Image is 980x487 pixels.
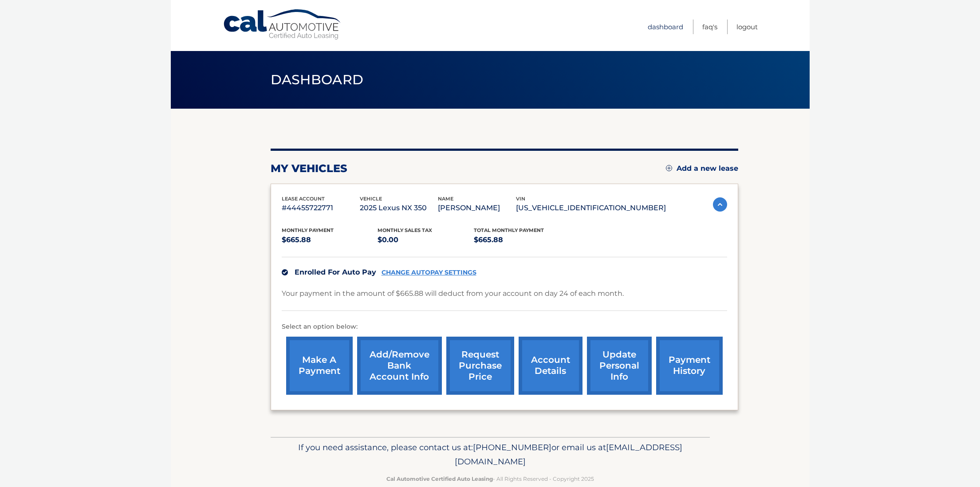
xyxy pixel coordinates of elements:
[378,227,432,233] span: Monthly sales Tax
[648,20,683,34] a: Dashboard
[276,440,704,469] p: If you need assistance, please contact us at: or email us at
[286,337,353,395] a: make a payment
[295,268,376,276] span: Enrolled For Auto Pay
[276,474,704,483] p: - All Rights Reserved - Copyright 2025
[223,9,342,40] a: Cal Automotive
[656,337,723,395] a: payment history
[282,269,288,275] img: check.svg
[666,164,738,173] a: Add a new lease
[438,202,516,214] p: [PERSON_NAME]
[666,165,672,171] img: add.svg
[587,337,652,395] a: update personal info
[473,442,551,452] span: [PHONE_NUMBER]
[386,475,493,482] strong: Cal Automotive Certified Auto Leasing
[282,234,378,246] p: $665.88
[516,202,666,214] p: [US_VEHICLE_IDENTIFICATION_NUMBER]
[519,337,582,395] a: account details
[736,20,758,34] a: Logout
[516,196,525,202] span: vin
[282,287,624,300] p: Your payment in the amount of $665.88 will deduct from your account on day 24 of each month.
[382,269,476,276] a: CHANGE AUTOPAY SETTINGS
[271,71,364,88] span: Dashboard
[357,337,442,395] a: Add/Remove bank account info
[702,20,717,34] a: FAQ's
[474,227,544,233] span: Total Monthly Payment
[282,227,334,233] span: Monthly Payment
[446,337,514,395] a: request purchase price
[282,322,727,332] p: Select an option below:
[378,234,474,246] p: $0.00
[271,162,347,175] h2: my vehicles
[282,202,360,214] p: #44455722771
[360,196,382,202] span: vehicle
[282,196,325,202] span: lease account
[360,202,438,214] p: 2025 Lexus NX 350
[438,196,453,202] span: name
[713,197,727,212] img: accordion-active.svg
[474,234,570,246] p: $665.88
